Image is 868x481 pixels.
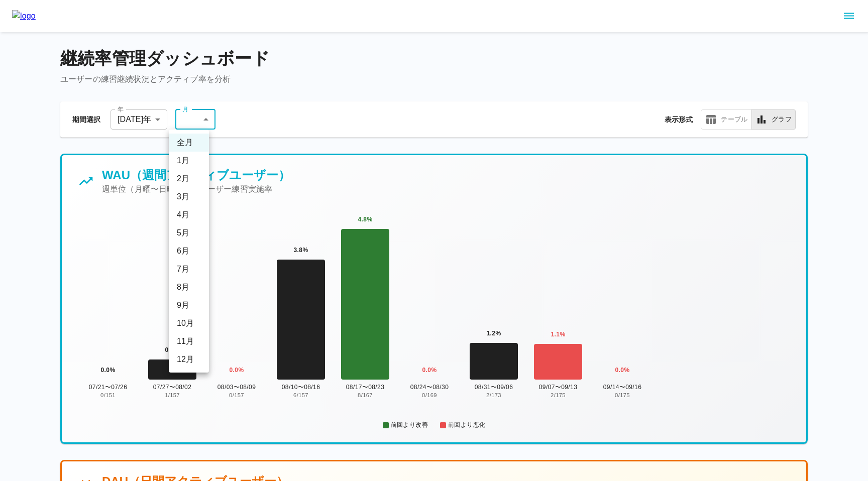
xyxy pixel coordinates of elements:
[169,350,209,369] li: 12 月
[169,206,209,224] li: 4 月
[169,314,209,332] li: 10 月
[169,224,209,242] li: 5 月
[169,260,209,278] li: 7 月
[169,332,209,350] li: 11 月
[169,134,209,152] li: 全月
[169,242,209,260] li: 6 月
[169,188,209,206] li: 3 月
[169,296,209,314] li: 9 月
[169,152,209,170] li: 1 月
[169,278,209,296] li: 8 月
[169,170,209,188] li: 2 月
